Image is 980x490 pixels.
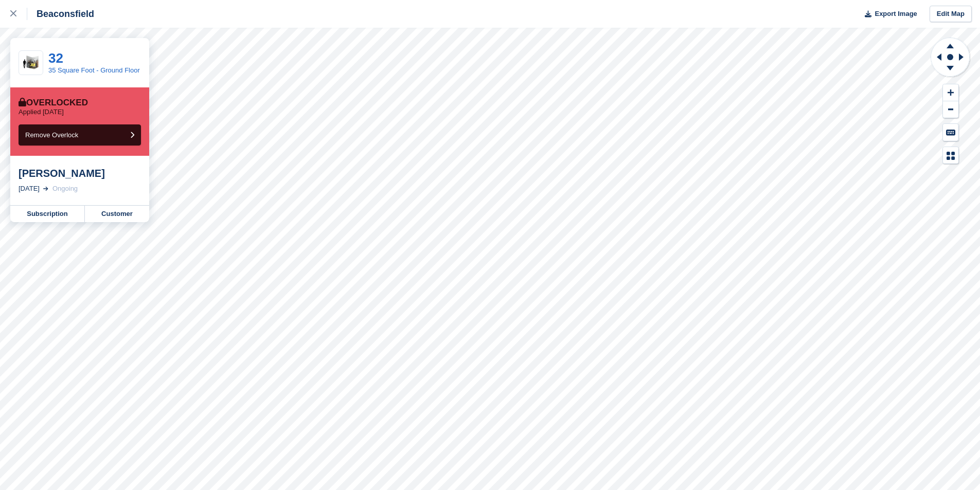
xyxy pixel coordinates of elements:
button: Keyboard Shortcuts [943,124,958,141]
span: Remove Overlock [25,131,78,139]
button: Export Image [859,6,917,23]
button: Zoom In [943,84,958,101]
button: Zoom Out [943,101,958,118]
a: Subscription [10,206,85,222]
span: Export Image [875,9,917,19]
img: 35-sqft-unit.jpg [19,54,43,72]
a: 35 Square Foot - Ground Floor [48,66,140,74]
div: [DATE] [19,184,40,194]
div: Ongoing [52,184,78,194]
div: Overlocked [19,98,88,108]
div: Beaconsfield [27,8,94,20]
a: 32 [48,50,63,66]
div: [PERSON_NAME] [19,167,141,179]
p: Applied [DATE] [19,108,64,116]
img: arrow-right-light-icn-cde0832a797a2874e46488d9cf13f60e5c3a73dbe684e267c42b8395dfbc2abf.svg [43,187,48,191]
a: Edit Map [930,6,972,23]
button: Remove Overlock [19,124,141,146]
button: Map Legend [943,147,958,164]
a: Customer [85,206,149,222]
